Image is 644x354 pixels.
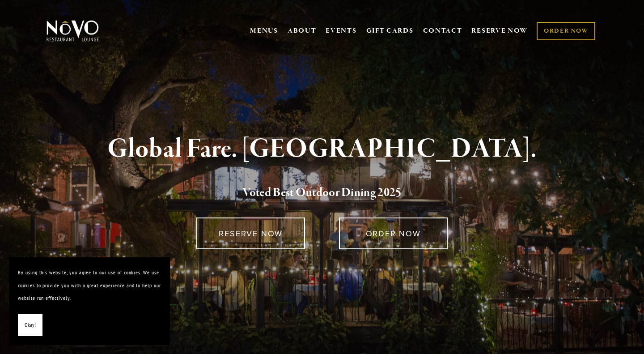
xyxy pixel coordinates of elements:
h2: 5 [61,183,583,202]
a: ORDER NOW [339,218,448,249]
p: By using this website, you agree to our use of cookies. We use cookies to provide you with a grea... [18,266,161,305]
section: Cookie banner [9,257,170,345]
button: Okay! [18,314,42,337]
a: ABOUT [288,26,317,35]
a: ORDER NOW [537,22,595,40]
span: Okay! [25,319,36,332]
strong: Global Fare. [GEOGRAPHIC_DATA]. [107,132,536,166]
a: GIFT CARDS [366,22,414,39]
a: RESERVE NOW [471,22,528,39]
a: EVENTS [326,26,356,35]
a: MENUS [250,26,278,35]
a: RESERVE NOW [196,218,305,249]
img: Novo Restaurant &amp; Lounge [45,20,101,42]
a: CONTACT [423,22,462,39]
a: Voted Best Outdoor Dining 202 [242,185,395,202]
